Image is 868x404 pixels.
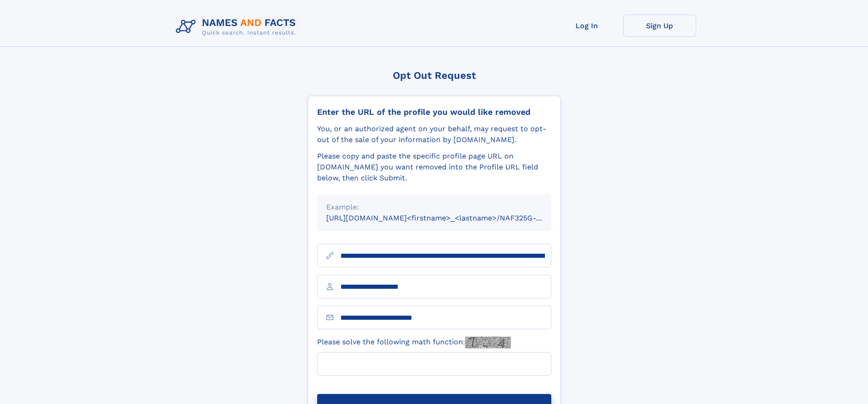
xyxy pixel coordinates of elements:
a: Log In [550,15,623,37]
small: [URL][DOMAIN_NAME]<firstname>_<lastname>/NAF325G-xxxxxxxx [326,214,569,222]
label: Please solve the following math function: [317,337,511,348]
div: Please copy and paste the specific profile page URL on [DOMAIN_NAME] you want removed into the Pr... [317,151,551,184]
div: You, or an authorized agent on your behalf, may request to opt-out of the sale of your informatio... [317,123,551,145]
div: Opt Out Request [308,70,561,81]
div: Enter the URL of the profile you would like removed [317,107,551,117]
a: Sign Up [623,15,696,37]
img: Logo Names and Facts [172,15,303,39]
div: Example: [326,202,542,213]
